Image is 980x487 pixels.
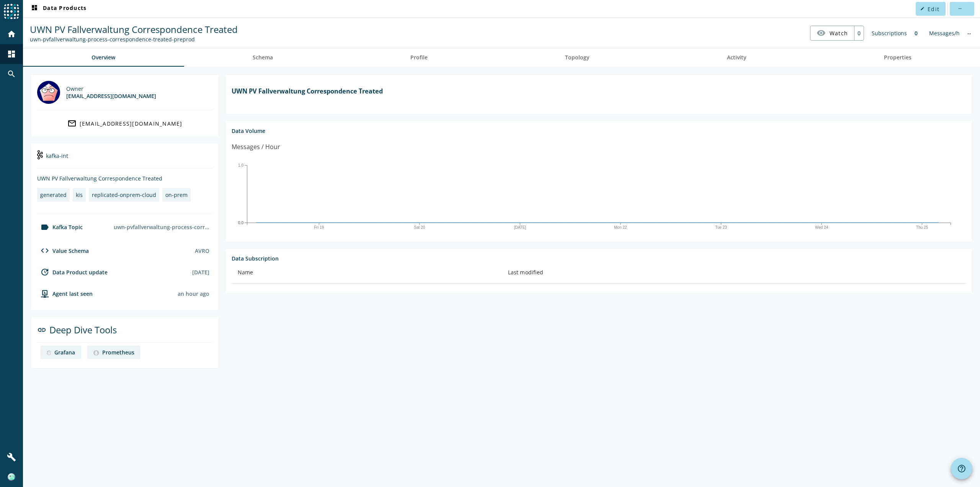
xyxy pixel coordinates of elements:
mat-icon: visibility [817,28,826,38]
span: Schema [253,55,273,60]
div: Value Schema [37,246,89,255]
div: 0 [854,26,864,40]
mat-icon: build [7,453,16,462]
span: Watch [830,26,848,40]
th: Last modified [502,262,966,284]
mat-icon: mail_outline [67,119,77,128]
span: Profile [410,55,428,60]
div: [EMAIL_ADDRESS][DOMAIN_NAME] [66,92,156,100]
div: agent-env-preprod [37,289,93,298]
mat-icon: help_outline [957,464,966,473]
div: Prometheus [102,349,134,356]
div: Kafka Topic [37,223,83,232]
mat-icon: search [7,69,16,79]
th: Name [232,262,502,284]
span: UWN PV Fallverwaltung Correspondence Treated [30,23,238,36]
mat-icon: edit [920,7,924,11]
mat-icon: code [40,246,49,255]
img: deep dive image [46,350,51,356]
text: Thu 25 [916,225,928,230]
mat-icon: label [40,223,49,232]
mat-icon: dashboard [30,4,39,13]
div: Data Product update [37,267,108,277]
mat-icon: home [7,30,16,39]
button: Watch [810,26,854,40]
h1: UWN PV Fallverwaltung Correspondence Treated [232,87,966,95]
mat-icon: more_horiz [957,7,962,11]
div: 0 [911,26,921,41]
div: Messages/h [925,26,964,41]
span: Edit [928,5,939,13]
button: Edit [916,2,946,16]
div: kafka-int [37,149,212,169]
div: on-prem [165,191,188,198]
img: deep dive image [93,350,99,356]
mat-icon: link [37,325,46,335]
img: spoud-logo.svg [4,4,19,19]
mat-icon: dashboard [7,49,16,59]
div: UWN PV Fallverwaltung Correspondence Treated [37,175,212,182]
div: Owner [66,85,156,92]
div: [EMAIL_ADDRESS][DOMAIN_NAME] [80,120,183,127]
div: Messages / Hour [232,142,280,152]
a: deep dive imageGrafana [40,346,81,359]
text: Wed 24 [815,225,828,230]
div: AVRO [195,247,209,254]
div: [DATE] [192,269,209,276]
text: 1.0 [238,163,243,167]
div: Kafka Topic: uwn-pvfallverwaltung-process-correspondence-treated-preprod [30,36,238,43]
mat-icon: update [40,267,49,277]
div: generated [40,191,67,198]
img: f616d5265df94c154b77b599cfc6dc8a [8,473,15,481]
text: Fri 19 [314,225,324,230]
div: kis [76,191,83,198]
div: Subscriptions [868,26,911,41]
span: Topology [565,55,590,60]
span: Data Products [30,4,87,13]
div: Agents typically reports every 15min to 1h [178,290,209,297]
span: Activity [727,55,746,60]
span: Properties [884,55,911,60]
div: Data Volume [232,127,966,134]
div: Grafana [54,349,75,356]
img: mbx_301492@mobi.ch [37,81,60,104]
text: [DATE] [514,225,526,230]
div: No information [964,26,975,41]
span: Overview [91,55,115,60]
img: kafka-int [37,150,43,159]
div: Deep Dive Tools [37,323,212,343]
button: Data Products [27,2,90,16]
text: Mon 22 [614,225,627,230]
a: [EMAIL_ADDRESS][DOMAIN_NAME] [37,116,212,130]
text: Tue 23 [715,225,727,230]
div: Data Subscription [232,255,966,262]
text: Sat 20 [414,225,425,230]
div: replicated-onprem-cloud [92,191,156,198]
div: uwn-pvfallverwaltung-process-correspondence-treated-preprod [111,220,212,234]
a: deep dive imagePrometheus [87,346,140,359]
text: 0.0 [238,220,243,225]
